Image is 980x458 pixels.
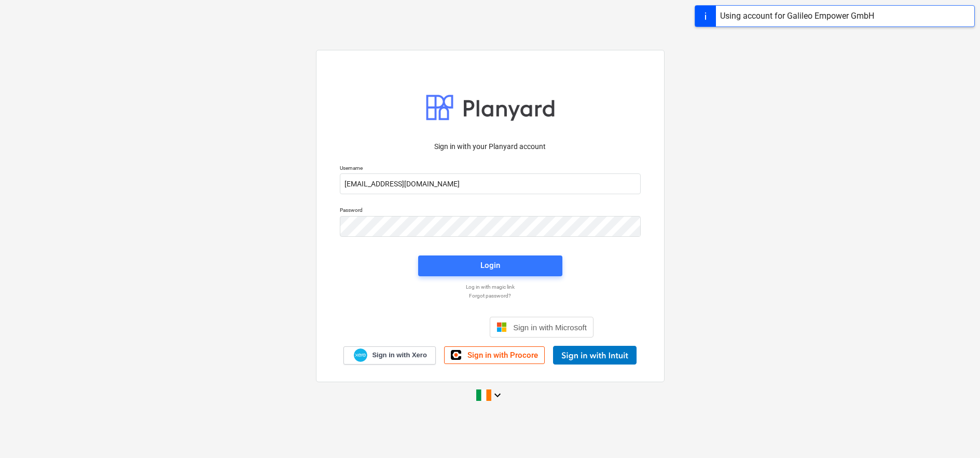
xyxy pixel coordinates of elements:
input: Username [340,173,641,194]
div: Login [480,259,500,272]
a: Sign in with Xero [343,346,436,365]
span: Sign in with Procore [467,351,538,360]
p: Sign in with your Planyard account [340,141,641,152]
span: Sign in with Microsoft [513,323,587,332]
span: Sign in with Xero [372,351,426,360]
a: Log in with magic link [335,284,646,290]
iframe: Sign in with Google Button [381,316,487,339]
p: Username [340,165,641,173]
img: Xero logo [354,348,367,362]
button: Login [418,255,562,276]
a: Sign in with Procore [444,346,545,364]
img: Microsoft logo [496,322,507,332]
a: Forgot password? [335,292,646,299]
div: Using account for Galileo Empower GmbH [720,10,874,22]
p: Password [340,207,641,215]
i: keyboard_arrow_down [491,389,504,401]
